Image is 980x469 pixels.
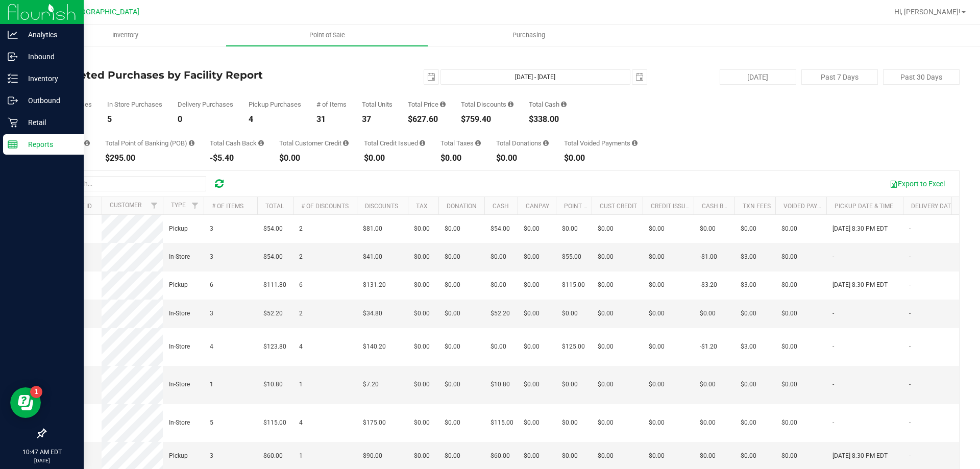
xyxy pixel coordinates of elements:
[649,252,665,262] span: $0.00
[832,342,834,352] span: -
[169,309,190,318] span: In-Store
[8,73,18,84] inline-svg: Inventory
[526,203,549,210] a: CanPay
[226,24,428,46] a: Point of Sale
[99,31,152,40] span: Inventory
[263,418,286,428] span: $115.00
[832,380,834,389] span: -
[364,154,425,162] div: $0.00
[911,203,954,210] a: Delivery Date
[263,309,283,318] span: $52.20
[210,252,213,262] span: 3
[30,386,42,398] iframe: Resource center unread badge
[18,51,79,63] p: Inbound
[649,224,665,234] span: $0.00
[414,451,430,461] span: $0.00
[909,451,911,461] span: -
[491,252,506,262] span: $0.00
[461,115,513,124] div: $759.40
[299,252,303,262] span: 2
[741,342,756,352] span: $3.00
[362,101,393,108] div: Total Units
[363,451,382,461] span: $90.00
[210,309,213,318] span: 3
[210,342,213,352] span: 4
[781,380,797,389] span: $0.00
[445,280,460,290] span: $0.00
[440,154,481,162] div: $0.00
[445,451,460,461] span: $0.00
[491,224,510,234] span: $54.00
[564,203,636,210] a: Point of Banking (POB)
[363,309,382,318] span: $34.80
[210,280,213,290] span: 6
[18,138,79,151] p: Reports
[299,342,303,352] span: 4
[424,70,438,84] span: select
[169,252,190,262] span: In-Store
[909,342,911,352] span: -
[883,69,960,85] button: Past 30 Days
[801,69,878,85] button: Past 7 Days
[263,380,283,389] span: $10.80
[363,224,382,234] span: $81.00
[700,380,716,389] span: $0.00
[414,418,430,428] span: $0.00
[832,224,888,234] span: [DATE] 8:30 PM EDT
[146,197,163,214] a: Filter
[524,252,540,262] span: $0.00
[741,380,756,389] span: $0.00
[414,280,430,290] span: $0.00
[524,451,540,461] span: $0.00
[299,418,303,428] span: 4
[561,101,567,108] i: Sum of the successful, non-voided cash payment transactions for all purchases in the date range. ...
[832,418,834,428] span: -
[263,280,286,290] span: $111.80
[649,451,665,461] span: $0.00
[440,140,481,146] div: Total Taxes
[781,451,797,461] span: $0.00
[529,101,567,108] div: Total Cash
[105,140,194,146] div: Total Point of Banking (POB)
[299,451,303,461] span: 1
[491,280,506,290] span: $0.00
[169,224,188,234] span: Pickup
[169,451,188,461] span: Pickup
[189,140,194,146] i: Sum of the successful, non-voided point-of-banking payment transactions, both via payment termina...
[414,252,430,262] span: $0.00
[414,342,430,352] span: $0.00
[543,140,549,146] i: Sum of all round-up-to-next-dollar total price adjustments for all purchases in the date range.
[18,116,79,129] p: Retail
[178,115,233,124] div: 0
[263,252,283,262] span: $54.00
[210,451,213,461] span: 3
[414,309,430,318] span: $0.00
[562,342,585,352] span: $125.00
[894,8,961,16] span: Hi, [PERSON_NAME]!
[110,202,141,209] a: Customer
[169,342,190,352] span: In-Store
[700,342,717,352] span: -$1.20
[524,342,540,352] span: $0.00
[279,154,349,162] div: $0.00
[18,29,79,41] p: Analytics
[263,451,283,461] span: $60.00
[781,224,797,234] span: $0.00
[649,280,665,290] span: $0.00
[475,140,481,146] i: Sum of the total taxes for all purchases in the date range.
[883,175,951,192] button: Export to Excel
[909,309,911,318] span: -
[107,115,162,124] div: 5
[279,140,349,146] div: Total Customer Credit
[781,418,797,428] span: $0.00
[364,140,425,146] div: Total Credit Issued
[299,280,303,290] span: 6
[8,139,18,150] inline-svg: Reports
[598,418,614,428] span: $0.00
[169,418,190,428] span: In-Store
[18,72,79,85] p: Inventory
[169,280,188,290] span: Pickup
[408,101,446,108] div: Total Price
[445,252,460,262] span: $0.00
[700,418,716,428] span: $0.00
